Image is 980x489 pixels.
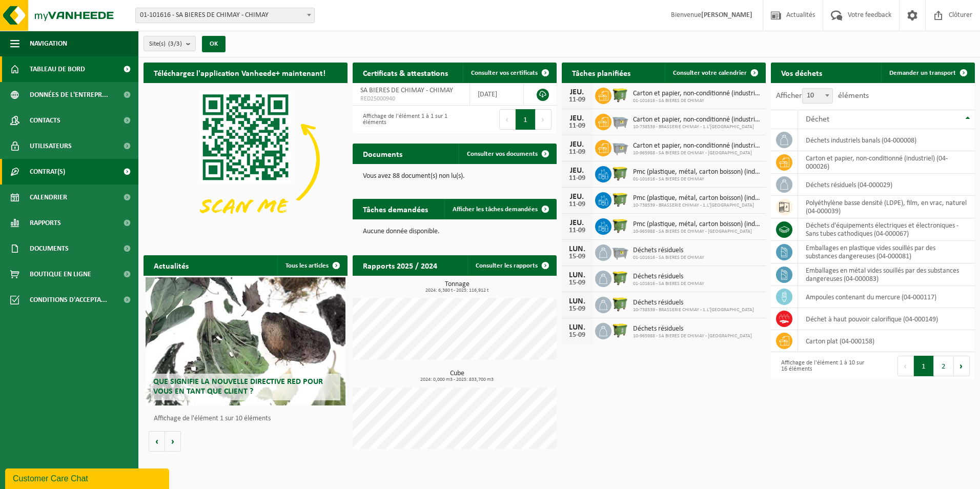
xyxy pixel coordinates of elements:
div: 15-09 [567,279,587,287]
count: (3/3) [168,40,182,47]
span: Déchets résiduels [633,299,754,307]
span: Déchets résiduels [633,247,704,255]
img: WB-1100-HPE-GN-50 [611,191,629,208]
td: carton et papier, non-conditionné (industriel) (04-000026) [798,151,975,174]
span: 10-738539 - BRASSERIE CHIMAY - 1.L'[GEOGRAPHIC_DATA] [633,202,761,209]
h2: Vos déchets [771,63,832,83]
h3: Tonnage [358,281,557,293]
div: LUN. [567,271,587,279]
span: 10-965988 - SA BIERES DE CHIMAY - [GEOGRAPHIC_DATA] [633,229,761,235]
div: 11-09 [567,149,587,156]
span: Documents [30,236,69,261]
div: LUN. [567,297,587,305]
span: Demander un transport [889,70,956,76]
h2: Tâches planifiées [562,63,641,83]
button: Previous [897,356,914,376]
button: 1 [914,356,934,376]
span: Conditions d'accepta... [30,287,107,313]
div: 15-09 [567,305,587,313]
div: JEU. [567,219,587,227]
img: WB-1100-HPE-GN-50 [611,269,629,287]
span: Déchets résiduels [633,325,752,333]
span: 01-101616 - SA BIERES DE CHIMAY [633,176,761,182]
img: WB-1100-HPE-GN-50 [611,217,629,234]
span: Pmc (plastique, métal, carton boisson) (industriel) [633,220,761,229]
div: 15-09 [567,253,587,260]
td: emballages en métal vides souillés par des substances dangereuses (04-000083) [798,263,975,286]
td: ampoules contenant du mercure (04-000117) [798,286,975,308]
span: 10 [803,89,832,103]
span: Boutique en ligne [30,261,91,287]
a: Consulter vos certificats [463,63,556,83]
div: 11-09 [567,96,587,104]
iframe: chat widget [5,466,171,489]
div: LUN. [567,323,587,332]
label: Afficher éléments [776,92,869,100]
span: Consulter vos certificats [471,70,538,76]
span: Consulter votre calendrier [673,70,747,76]
span: Contacts [30,108,60,133]
span: 01-101616 - SA BIERES DE CHIMAY - CHIMAY [135,8,315,23]
div: Affichage de l'élément 1 à 1 sur 1 éléments [358,108,450,131]
div: 11-09 [567,175,587,182]
h2: Tâches demandées [353,199,438,219]
img: Download de VHEPlus App [144,83,348,236]
td: déchets résiduels (04-000029) [798,174,975,196]
img: WB-2500-GAL-GY-01 [611,112,629,130]
span: 01-101616 - SA BIERES DE CHIMAY - CHIMAY [136,8,314,23]
img: WB-2500-GAL-GY-01 [611,243,629,260]
span: 2024: 0,000 m3 - 2025: 833,700 m3 [358,377,557,382]
span: RED25000940 [360,95,462,103]
span: Tableau de bord [30,56,85,82]
a: Consulter les rapports [467,255,556,276]
td: [DATE] [470,83,524,106]
a: Consulter votre calendrier [665,63,765,83]
span: Utilisateurs [30,133,72,159]
div: 11-09 [567,123,587,130]
h2: Certificats & attestations [353,63,458,83]
div: JEU. [567,140,587,149]
span: Carton et papier, non-conditionné (industriel) [633,90,761,98]
a: Tous les articles [277,255,346,276]
button: 2 [934,356,954,376]
h2: Actualités [144,255,199,275]
div: 11-09 [567,227,587,234]
span: Navigation [30,31,67,56]
img: WB-1100-HPE-GN-50 [611,295,629,313]
span: Données de l'entrepr... [30,82,108,108]
a: Que signifie la nouvelle directive RED pour vous en tant que client ? [146,277,345,405]
img: WB-1100-HPE-GN-50 [611,165,629,182]
button: Vorige [149,431,165,452]
h2: Rapports 2025 / 2024 [353,255,447,275]
div: LUN. [567,245,587,253]
span: 01-101616 - SA BIERES DE CHIMAY [633,255,704,261]
button: 1 [516,109,536,130]
span: 10-965988 - SA BIERES DE CHIMAY - [GEOGRAPHIC_DATA] [633,150,761,156]
span: Consulter vos documents [467,151,538,157]
span: 01-101616 - SA BIERES DE CHIMAY [633,98,761,104]
img: WB-1100-HPE-GN-50 [611,321,629,339]
span: 01-101616 - SA BIERES DE CHIMAY [633,281,704,287]
div: JEU. [567,193,587,201]
span: 10 [802,88,833,104]
strong: [PERSON_NAME] [701,11,752,19]
span: Rapports [30,210,61,236]
button: Previous [499,109,516,130]
img: WB-1100-HPE-GN-50 [611,86,629,104]
td: polyéthylène basse densité (LDPE), film, en vrac, naturel (04-000039) [798,196,975,218]
p: Affichage de l'élément 1 sur 10 éléments [154,415,342,422]
span: 10-738539 - BRASSERIE CHIMAY - 1.L'[GEOGRAPHIC_DATA] [633,307,754,313]
div: 11-09 [567,201,587,208]
div: JEU. [567,88,587,96]
td: déchet à haut pouvoir calorifique (04-000149) [798,308,975,330]
button: OK [202,36,226,52]
td: déchets industriels banals (04-000008) [798,129,975,151]
div: JEU. [567,167,587,175]
h3: Cube [358,370,557,382]
div: Affichage de l'élément 1 à 10 sur 16 éléments [776,355,868,377]
button: Site(s)(3/3) [144,36,196,51]
span: 10-738539 - BRASSERIE CHIMAY - 1.L'[GEOGRAPHIC_DATA] [633,124,761,130]
td: emballages en plastique vides souillés par des substances dangereuses (04-000081) [798,241,975,263]
span: 2024: 6,380 t - 2025: 116,912 t [358,288,557,293]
